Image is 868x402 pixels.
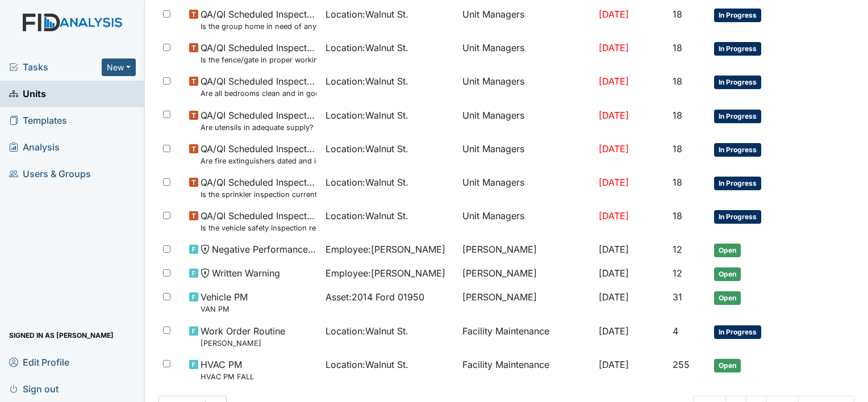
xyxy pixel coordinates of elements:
[325,358,408,371] span: Location : Walnut St.
[458,286,594,319] td: [PERSON_NAME]
[212,242,316,256] span: Negative Performance Review
[201,74,316,99] span: QA/QI Scheduled Inspection Are all bedrooms clean and in good repair?
[325,7,408,21] span: Location : Walnut St.
[458,137,594,171] td: Unit Managers
[458,171,594,204] td: Unit Managers
[201,371,254,382] small: HVAC PM FALL
[325,175,408,189] span: Location : Walnut St.
[201,209,316,233] span: QA/QI Scheduled Inspection Is the vehicle safety inspection report current and in the mileage log...
[673,42,682,53] span: 18
[599,42,629,53] span: [DATE]
[673,76,682,87] span: 18
[714,244,741,257] span: Open
[325,266,445,280] span: Employee : [PERSON_NAME]
[714,325,761,339] span: In Progress
[201,122,316,133] small: Are utensils in adequate supply?
[673,9,682,20] span: 18
[599,359,629,370] span: [DATE]
[599,76,629,87] span: [DATE]
[714,177,761,190] span: In Progress
[201,21,316,32] small: Is the group home in need of any outside repairs (paint, gutters, pressure wash, etc.)?
[458,320,594,353] td: Facility Maintenance
[201,338,285,349] small: [PERSON_NAME]
[458,238,594,262] td: [PERSON_NAME]
[9,60,102,74] a: Tasks
[599,325,629,337] span: [DATE]
[714,76,761,89] span: In Progress
[325,74,408,88] span: Location : Walnut St.
[212,266,280,280] span: Written Warning
[9,139,60,156] span: Analysis
[325,324,408,338] span: Location : Walnut St.
[458,353,594,387] td: Facility Maintenance
[673,291,682,303] span: 31
[325,108,408,122] span: Location : Walnut St.
[599,110,629,121] span: [DATE]
[201,55,316,65] small: Is the fence/gate in proper working condition?
[673,359,690,370] span: 255
[201,358,254,382] span: HVAC PM HVAC PM FALL
[714,267,741,281] span: Open
[599,9,629,20] span: [DATE]
[599,210,629,221] span: [DATE]
[714,143,761,157] span: In Progress
[9,85,46,103] span: Units
[9,353,69,371] span: Edit Profile
[673,210,682,221] span: 18
[201,108,316,133] span: QA/QI Scheduled Inspection Are utensils in adequate supply?
[458,36,594,70] td: Unit Managers
[458,3,594,36] td: Unit Managers
[599,291,629,303] span: [DATE]
[458,104,594,137] td: Unit Managers
[9,326,114,344] span: Signed in as [PERSON_NAME]
[201,324,285,349] span: Work Order Routine T.V Hung
[458,262,594,286] td: [PERSON_NAME]
[714,42,761,56] span: In Progress
[9,165,91,183] span: Users & Groups
[201,304,248,315] small: VAN PM
[201,156,316,166] small: Are fire extinguishers dated and initialed monthly and serviced annually? Are they attached to th...
[714,210,761,224] span: In Progress
[599,143,629,154] span: [DATE]
[673,267,682,279] span: 12
[325,41,408,55] span: Location : Walnut St.
[673,143,682,154] span: 18
[325,290,424,304] span: Asset : 2014 Ford 01950
[458,204,594,238] td: Unit Managers
[201,290,248,315] span: Vehicle PM VAN PM
[201,223,316,233] small: Is the vehicle safety inspection report current and in the mileage log pouch?
[201,41,316,65] span: QA/QI Scheduled Inspection Is the fence/gate in proper working condition?
[714,291,741,305] span: Open
[673,325,678,337] span: 4
[201,142,316,166] span: QA/QI Scheduled Inspection Are fire extinguishers dated and initialed monthly and serviced annual...
[714,359,741,372] span: Open
[325,142,408,156] span: Location : Walnut St.
[673,177,682,188] span: 18
[325,209,408,223] span: Location : Walnut St.
[458,70,594,103] td: Unit Managers
[201,7,316,32] span: QA/QI Scheduled Inspection Is the group home in need of any outside repairs (paint, gutters, pres...
[325,242,445,256] span: Employee : [PERSON_NAME]
[599,244,629,255] span: [DATE]
[673,110,682,121] span: 18
[201,189,316,200] small: Is the sprinkler inspection current? (document the date in the comment section)
[599,267,629,279] span: [DATE]
[714,9,761,22] span: In Progress
[102,58,136,76] button: New
[599,177,629,188] span: [DATE]
[201,175,316,200] span: QA/QI Scheduled Inspection Is the sprinkler inspection current? (document the date in the comment...
[201,88,316,99] small: Are all bedrooms clean and in good repair?
[9,112,67,129] span: Templates
[714,110,761,123] span: In Progress
[673,244,682,255] span: 12
[9,380,59,397] span: Sign out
